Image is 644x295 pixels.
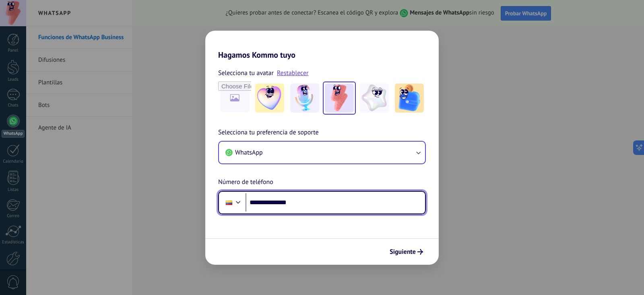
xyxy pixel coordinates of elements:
span: Selecciona tu preferencia de soporte [218,128,319,138]
span: WhatsApp [235,149,263,157]
span: Número de teléfono [218,177,273,188]
img: -5.jpeg [395,84,424,113]
button: WhatsApp [219,142,425,163]
a: Restablecer [277,69,309,77]
img: -4.jpeg [360,84,389,113]
div: Colombia: + 57 [221,194,237,211]
h2: Hagamos Kommo tuyo [205,31,439,60]
button: Siguiente [386,245,427,259]
img: -2.jpeg [290,84,319,113]
img: -1.jpeg [255,84,284,113]
span: Siguiente [390,249,416,255]
img: -3.jpeg [325,84,354,113]
span: Selecciona tu avatar [218,68,274,78]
